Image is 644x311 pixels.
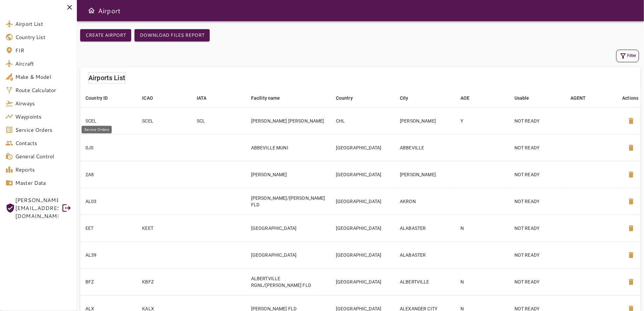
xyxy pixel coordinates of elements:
span: Route Calculator [15,86,72,94]
div: Facility name [251,94,280,102]
p: NOT READY [514,279,560,285]
td: ALBERTVILLE RGNL/[PERSON_NAME] FLD [246,268,331,295]
span: delete [627,171,635,179]
p: NOT READY [514,171,560,178]
td: [GEOGRAPHIC_DATA] [331,161,395,188]
td: [PERSON_NAME] [395,107,455,134]
td: ALBERTVILLE [395,268,455,295]
span: Airport List [15,20,72,28]
span: Aircraft [15,60,72,68]
button: Delete Airport [623,274,639,290]
button: Open drawer [85,4,98,17]
button: Delete Airport [623,113,639,129]
span: Reports [15,166,72,174]
span: Service Orders [15,126,72,134]
span: AOE [460,94,478,102]
button: Delete Airport [623,220,639,236]
span: Facility name [251,94,289,102]
button: Download Files Report [134,29,210,41]
span: Airways [15,99,72,107]
span: Usable [514,94,538,102]
p: NOT READY [514,198,560,205]
span: Country ID [85,94,117,102]
div: City [400,94,408,102]
p: NOT READY [514,118,560,124]
span: ICAO [142,94,162,102]
td: AL39 [80,241,137,268]
td: N [455,268,509,295]
td: [GEOGRAPHIC_DATA] [331,215,395,241]
td: [PERSON_NAME] [246,161,331,188]
span: Country [336,94,361,102]
td: ALABASTER [395,215,455,241]
div: ICAO [142,94,153,102]
span: delete [627,224,635,232]
td: ABBEVILLE MUNI [246,134,331,161]
td: SCEL [137,107,191,134]
td: BFZ [80,268,137,295]
span: delete [627,278,635,286]
h6: Airport [98,5,121,16]
span: [PERSON_NAME][EMAIL_ADDRESS][DOMAIN_NAME] [15,196,58,220]
td: ALABASTER [395,241,455,268]
td: [PERSON_NAME] [PERSON_NAME] [246,107,331,134]
td: [GEOGRAPHIC_DATA] [331,134,395,161]
button: Delete Airport [623,193,639,209]
td: SCL [191,107,246,134]
td: [GEOGRAPHIC_DATA] [246,215,331,241]
td: [GEOGRAPHIC_DATA] [331,188,395,215]
span: delete [627,144,635,152]
h6: Airports List [88,73,125,83]
td: AKRON [395,188,455,215]
span: Contacts [15,139,72,147]
td: ABBEVILLE [395,134,455,161]
span: delete [627,251,635,259]
td: KEET [137,215,191,241]
button: Delete Airport [623,140,639,156]
span: AGENT [570,94,595,102]
td: EET [80,215,137,241]
td: [GEOGRAPHIC_DATA] [331,268,395,295]
span: Master Data [15,179,72,187]
div: Usable [514,94,529,102]
td: [PERSON_NAME] [395,161,455,188]
div: AGENT [570,94,586,102]
div: IATA [197,94,207,102]
button: Create airport [80,29,131,41]
span: IATA [197,94,215,102]
p: NOT READY [514,225,560,232]
span: delete [627,197,635,205]
span: delete [627,117,635,125]
span: City [400,94,417,102]
p: NOT READY [514,144,560,151]
td: 2A8 [80,161,137,188]
td: AL03 [80,188,137,215]
td: 0J0 [80,134,137,161]
td: [GEOGRAPHIC_DATA] [246,241,331,268]
div: Service Orders [81,126,112,133]
td: SCEL [80,107,137,134]
td: KBFZ [137,268,191,295]
button: Delete Airport [623,247,639,263]
td: [GEOGRAPHIC_DATA] [331,241,395,268]
div: Country [336,94,353,102]
div: Country ID [85,94,108,102]
span: Make & Model [15,73,72,81]
span: Waypoints [15,113,72,121]
span: FIR [15,46,72,54]
td: [PERSON_NAME]/[PERSON_NAME] FLD [246,188,331,215]
td: Y [455,107,509,134]
td: N [455,215,509,241]
button: Delete Airport [623,167,639,182]
button: Filter [616,50,639,62]
td: CHL [331,107,395,134]
span: Country List [15,33,72,41]
p: NOT READY [514,252,560,258]
span: General Control [15,152,72,160]
div: AOE [460,94,469,102]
